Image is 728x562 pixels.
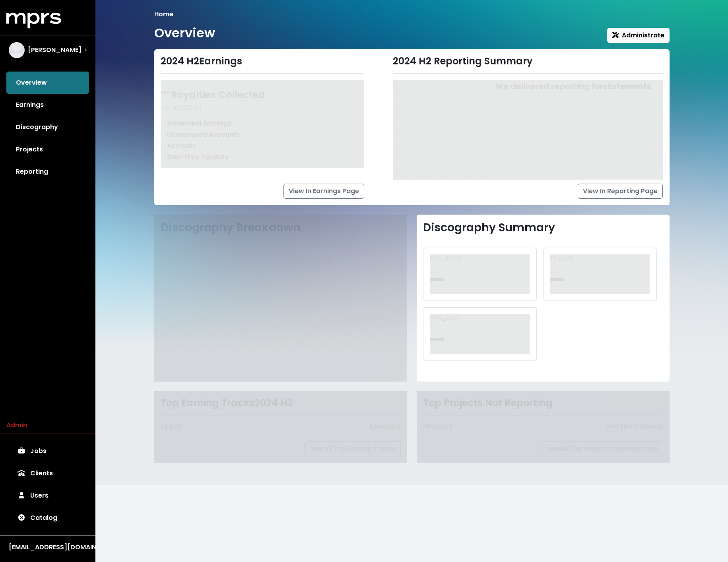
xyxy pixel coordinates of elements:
a: Earnings [6,94,89,116]
a: Catalog [6,507,89,529]
li: Home [154,10,173,19]
nav: breadcrumb [154,10,670,19]
div: [EMAIL_ADDRESS][DOMAIN_NAME] [9,543,87,552]
a: mprs logo [6,16,61,25]
a: Users [6,484,89,507]
div: 2024 H2 Earnings [161,56,365,67]
h1: Overview [154,25,215,41]
button: Administrate [607,28,670,43]
span: Administrate [612,31,664,40]
a: Projects [6,138,89,161]
div: 2024 H2 Reporting Summary [393,56,663,67]
a: Jobs [6,440,89,462]
a: Discography [6,116,89,138]
a: View In Reporting Page [578,184,663,199]
button: [EMAIL_ADDRESS][DOMAIN_NAME] [6,542,89,552]
h2: Discography Summary [423,221,663,234]
a: Clients [6,462,89,484]
img: The selected account / producer [9,42,25,58]
span: [PERSON_NAME] [28,45,82,55]
a: View In Earnings Page [283,184,364,199]
a: Reporting [6,161,89,183]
